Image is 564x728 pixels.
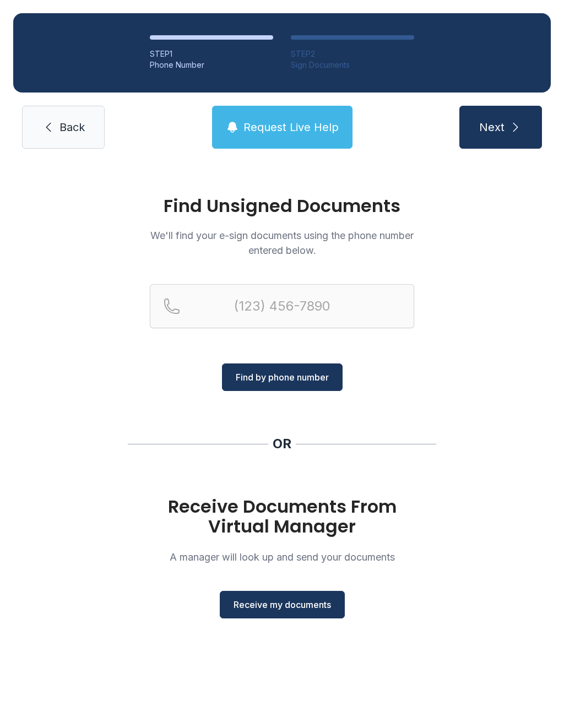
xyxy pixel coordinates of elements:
div: STEP 2 [291,48,414,59]
p: We'll find your e-sign documents using the phone number entered below. [150,228,414,258]
h1: Find Unsigned Documents [150,197,414,215]
div: STEP 1 [150,48,273,59]
span: Find by phone number [236,371,329,384]
span: Receive my documents [234,598,331,611]
div: OR [273,435,291,453]
p: A manager will look up and send your documents [150,550,414,564]
span: Next [479,119,505,135]
div: Sign Documents [291,59,414,70]
div: Phone Number [150,59,273,70]
span: Back [59,119,85,135]
input: Reservation phone number [150,284,414,328]
h1: Receive Documents From Virtual Manager [150,497,414,536]
span: Request Live Help [243,119,339,135]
